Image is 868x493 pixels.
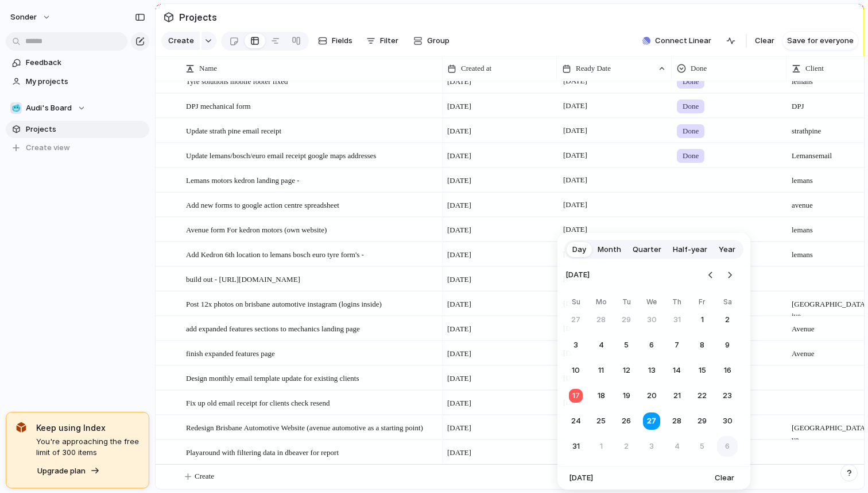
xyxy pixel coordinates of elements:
button: Thursday, September 4th, 2025 [666,436,687,457]
th: Wednesday [641,297,662,309]
th: Sunday [565,297,586,309]
button: Sunday, August 31st, 2025 [565,436,586,457]
button: Monday, August 25th, 2025 [591,411,611,431]
button: Monday, August 4th, 2025 [591,335,611,356]
button: Tuesday, August 12th, 2025 [616,360,637,381]
th: Saturday [717,297,738,309]
button: Friday, September 5th, 2025 [692,436,712,457]
button: Friday, August 29th, 2025 [692,411,712,431]
button: Saturday, August 23rd, 2025 [717,385,738,406]
button: Tuesday, August 26th, 2025 [616,411,637,431]
span: [DATE] [565,262,590,288]
button: Sunday, August 10th, 2025 [565,360,586,381]
button: Friday, August 15th, 2025 [692,360,712,381]
button: Monday, August 11th, 2025 [591,360,611,381]
button: Wednesday, September 3rd, 2025 [641,436,662,457]
button: Quarter [627,240,667,259]
button: Thursday, August 14th, 2025 [666,360,687,381]
button: Sunday, August 3rd, 2025 [565,335,586,356]
button: Wednesday, August 6th, 2025 [641,335,662,356]
button: Friday, August 22nd, 2025 [692,385,712,406]
span: Half-year [673,244,707,255]
button: Wednesday, August 13th, 2025 [641,360,662,381]
button: Month [592,240,627,259]
button: Thursday, August 7th, 2025 [666,335,687,356]
th: Friday [692,297,712,309]
button: Saturday, August 9th, 2025 [717,335,738,356]
th: Tuesday [616,297,637,309]
button: Tuesday, July 29th, 2025 [616,309,637,330]
button: Sunday, August 24th, 2025 [565,411,586,431]
span: Day [572,244,586,255]
button: Tuesday, August 19th, 2025 [616,385,637,406]
button: Sunday, July 27th, 2025 [565,309,586,330]
button: Thursday, August 28th, 2025 [666,411,687,431]
button: Wednesday, August 20th, 2025 [641,385,662,406]
button: Saturday, August 16th, 2025 [717,360,738,381]
button: Monday, July 28th, 2025 [591,309,611,330]
button: Saturday, September 6th, 2025 [717,436,738,457]
button: Half-year [667,240,713,259]
button: Monday, September 1st, 2025 [591,436,611,457]
button: Thursday, August 21st, 2025 [666,385,687,406]
th: Monday [591,297,611,309]
span: Year [719,244,735,255]
button: Go to the Previous Month [703,267,719,283]
span: Month [598,244,621,255]
button: Friday, August 1st, 2025 [692,309,712,330]
span: [DATE] [569,472,593,484]
button: Tuesday, September 2nd, 2025 [616,436,637,457]
span: Clear [715,472,734,484]
button: Tuesday, August 5th, 2025 [616,335,637,356]
table: August 2025 [565,297,738,457]
button: Thursday, July 31st, 2025 [666,309,687,330]
button: Saturday, August 30th, 2025 [717,411,738,431]
button: Year [713,240,741,259]
span: Quarter [633,244,661,255]
button: Day [567,240,592,259]
button: Go to the Next Month [722,267,738,283]
button: Saturday, August 2nd, 2025 [717,309,738,330]
button: Friday, August 8th, 2025 [692,335,712,356]
button: Wednesday, July 30th, 2025 [641,309,662,330]
button: Wednesday, August 27th, 2025, selected [641,411,662,431]
button: Today, Sunday, August 17th, 2025 [565,385,586,406]
button: Clear [710,470,739,486]
button: Monday, August 18th, 2025 [591,385,611,406]
th: Thursday [666,297,687,309]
